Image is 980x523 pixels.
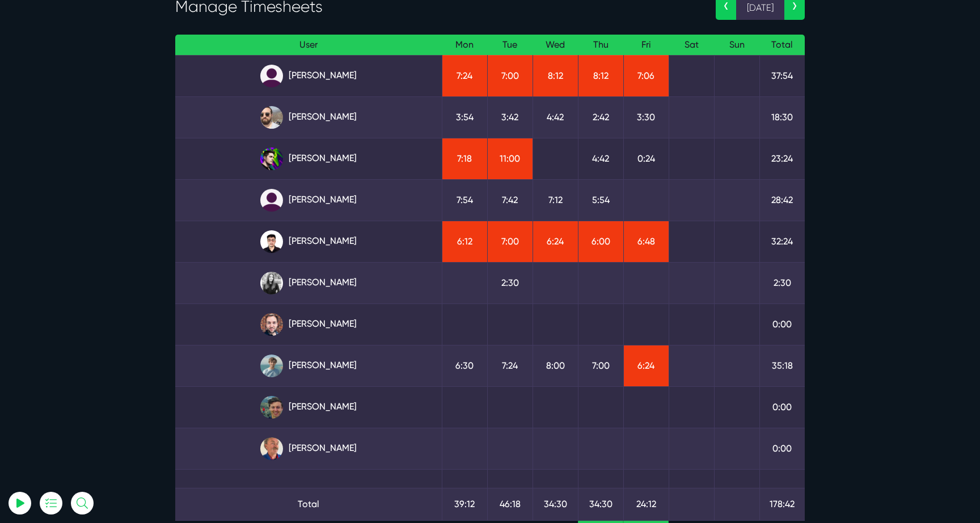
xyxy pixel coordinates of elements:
a: [PERSON_NAME] [184,147,433,170]
a: [PERSON_NAME] [184,437,433,460]
a: [PERSON_NAME] [184,272,433,294]
td: 7:54 [442,179,487,221]
td: 8:00 [533,345,578,386]
img: tkl4csrki1nqjgf0pb1z.png [260,355,283,377]
img: ublsy46zpoyz6muduycb.jpg [260,106,283,129]
td: 6:12 [442,221,487,262]
td: 6:00 [578,221,623,262]
td: 178:42 [759,488,805,520]
td: 0:00 [759,303,805,345]
img: canx5m3pdzrsbjzqsess.jpg [260,437,283,460]
th: Sun [714,35,759,56]
td: 7:00 [487,55,533,96]
td: 39:12 [442,488,487,520]
td: 34:30 [533,488,578,520]
a: [PERSON_NAME] [184,106,433,129]
th: Tue [487,35,533,56]
td: 7:00 [487,221,533,262]
td: 24:12 [623,488,669,520]
img: default_qrqg0b.png [260,65,283,87]
td: 8:12 [533,55,578,96]
td: 6:24 [533,221,578,262]
td: 0:00 [759,428,805,469]
img: tfogtqcjwjterk6idyiu.jpg [260,313,283,336]
td: 2:30 [487,262,533,303]
img: rxuxidhawjjb44sgel4e.png [260,147,283,170]
th: Wed [533,35,578,56]
td: 4:42 [578,138,623,179]
th: Fri [623,35,669,56]
td: 7:24 [442,55,487,96]
td: 0:00 [759,386,805,428]
th: Sat [669,35,714,56]
td: 18:30 [759,96,805,138]
a: [PERSON_NAME] [184,313,433,336]
td: 7:42 [487,179,533,221]
td: 23:24 [759,138,805,179]
a: [PERSON_NAME] [184,355,433,377]
td: 32:24 [759,221,805,262]
td: 7:18 [442,138,487,179]
img: esb8jb8dmrsykbqurfoz.jpg [260,396,283,419]
td: 8:12 [578,55,623,96]
img: xv1kmavyemxtguplm5ir.png [260,230,283,253]
td: 37:54 [759,55,805,96]
img: rgqpcqpgtbr9fmz9rxmm.jpg [260,272,283,294]
td: Total [175,488,442,520]
td: 7:00 [578,345,623,386]
th: User [175,35,442,56]
td: 46:18 [487,488,533,520]
td: 3:42 [487,96,533,138]
td: 6:30 [442,345,487,386]
th: Total [759,35,805,56]
td: 28:42 [759,179,805,221]
td: 34:30 [578,488,623,520]
td: 0:24 [623,138,669,179]
td: 6:48 [623,221,669,262]
td: 7:12 [533,179,578,221]
a: [PERSON_NAME] [184,230,433,253]
td: 3:54 [442,96,487,138]
img: default_qrqg0b.png [260,189,283,212]
td: 2:42 [578,96,623,138]
td: 2:30 [759,262,805,303]
td: 3:30 [623,96,669,138]
td: 11:00 [487,138,533,179]
td: 5:54 [578,179,623,221]
td: 4:42 [533,96,578,138]
td: 35:18 [759,345,805,386]
th: Thu [578,35,623,56]
td: 7:06 [623,55,669,96]
a: [PERSON_NAME] [184,65,433,87]
td: 7:24 [487,345,533,386]
th: Mon [442,35,487,56]
a: [PERSON_NAME] [184,189,433,212]
a: [PERSON_NAME] [184,396,433,419]
td: 6:24 [623,345,669,386]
